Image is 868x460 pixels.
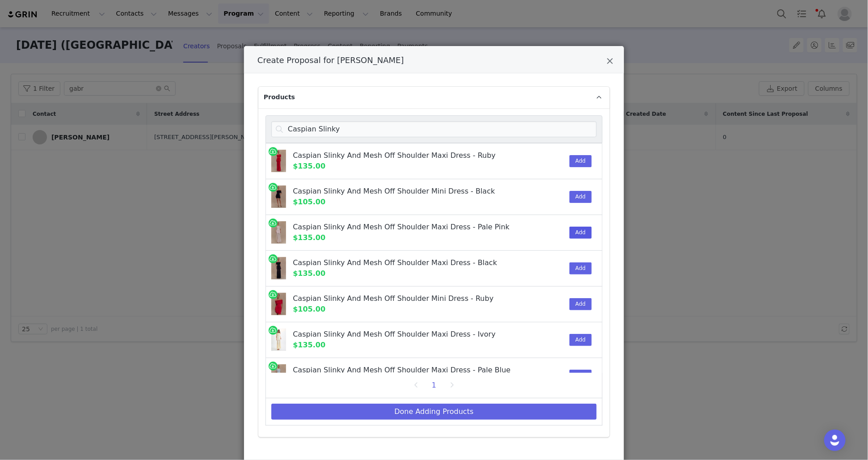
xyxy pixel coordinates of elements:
[293,329,520,340] div: Caspian Slinky And Mesh Off Shoulder Maxi Dress - Ivory
[569,155,591,167] button: Add
[427,379,441,392] li: 1
[569,298,591,310] button: Add
[293,341,325,349] span: $135.00
[271,257,286,279] img: 241216_MESHKI_CordiallyInvited_Drp4_02_098.jpg
[607,57,613,68] button: Close
[271,364,286,387] img: 241008_MESHKI_Tranquility3_4_22_993.jpg
[569,227,591,239] button: Add
[264,93,295,102] span: Products
[293,305,325,313] span: $105.00
[271,293,286,315] img: 241211_MESHKI_CordiallyInvited_Drp3_21_0531.jpg
[569,191,591,203] button: Add
[293,186,520,197] div: Caspian Slinky And Mesh Off Shoulder Mini Dress - Black
[271,329,286,351] img: 240617_MESHKI_DuskTilDawnDrp3_09_500.jpg
[569,262,591,274] button: Add
[271,221,286,244] img: 241008_MESHKI_Tranquility3_4_10_475.jpg
[293,293,520,304] div: Caspian Slinky And Mesh Off Shoulder Mini Dress - Ruby
[293,198,325,206] span: $105.00
[293,150,520,161] div: Caspian Slinky And Mesh Off Shoulder Maxi Dress - Ruby
[271,150,286,172] img: 241008_MESHKI_Tranquility3_4_31_1448.jpg
[271,404,597,420] button: Done Adding Products
[293,233,325,242] span: $135.00
[293,365,520,376] div: Caspian Slinky And Mesh Off Shoulder Maxi Dress - Pale Blue
[293,222,520,232] div: Caspian Slinky And Mesh Off Shoulder Maxi Dress - Pale Pink
[824,430,846,451] div: Open Intercom Messenger
[293,162,325,170] span: $135.00
[293,269,325,278] span: $135.00
[257,55,404,65] span: Create Proposal for [PERSON_NAME]
[271,121,597,137] input: Search products
[293,257,520,268] div: Caspian Slinky And Mesh Off Shoulder Maxi Dress - Black
[271,186,286,208] img: 241211_MESHKI_CordiallyInvited_Drp3_01_0009.jpg
[569,370,591,382] button: Add
[569,334,591,346] button: Add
